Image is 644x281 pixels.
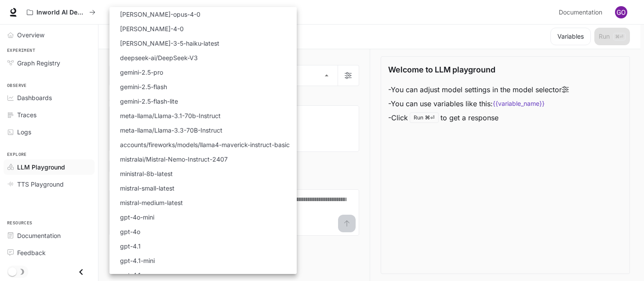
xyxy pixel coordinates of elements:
p: gpt-4o-mini [120,213,154,222]
p: gemini-2.5-flash [120,82,167,91]
p: gemini-2.5-pro [120,68,163,77]
p: deepseek-ai/DeepSeek-V3 [120,53,198,62]
p: ministral-8b-latest [120,169,173,178]
p: [PERSON_NAME]-4-0 [120,24,184,33]
p: meta-llama/Llama-3.3-70B-Instruct [120,126,222,135]
p: mistral-medium-latest [120,198,183,207]
p: accounts/fireworks/models/llama4-maverick-instruct-basic [120,140,290,149]
p: gpt-4.1 [120,241,141,251]
p: [PERSON_NAME]-opus-4-0 [120,10,200,19]
p: mistral-small-latest [120,184,175,193]
p: gpt-4.1-mini [120,256,155,265]
p: mistralai/Mistral-Nemo-Instruct-2407 [120,155,228,164]
p: gemini-2.5-flash-lite [120,97,178,106]
p: meta-llama/Llama-3.1-70b-Instruct [120,111,221,120]
p: gpt-4.1-nano [120,270,157,280]
p: [PERSON_NAME]-3-5-haiku-latest [120,39,219,48]
p: gpt-4o [120,227,140,236]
